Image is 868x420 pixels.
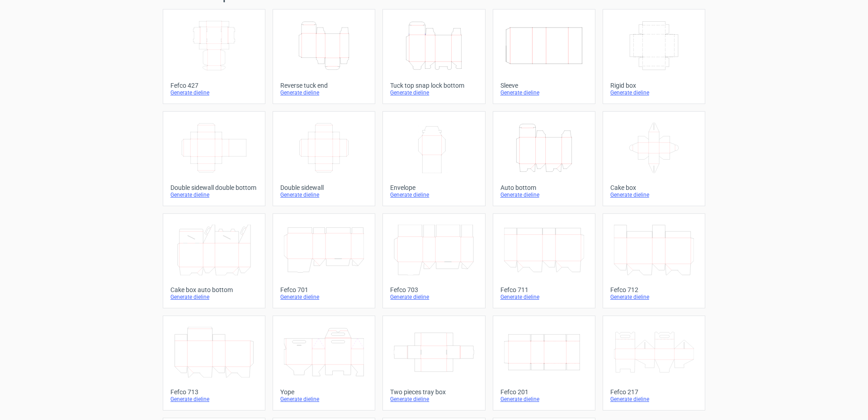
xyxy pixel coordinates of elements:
a: Fefco 701Generate dieline [273,213,375,308]
div: Fefco 217 [610,388,698,396]
div: Fefco 713 [170,388,258,396]
a: Fefco 712Generate dieline [603,213,705,308]
div: Fefco 712 [610,286,698,293]
div: Generate dieline [170,89,258,96]
a: Fefco 201Generate dieline [493,316,595,411]
div: Two pieces tray box [390,388,477,396]
div: Tuck top snap lock bottom [390,82,477,89]
div: Generate dieline [610,191,698,198]
div: Double sidewall double bottom [170,184,258,191]
div: Reverse tuck end [280,82,368,89]
a: Fefco 217Generate dieline [603,316,705,411]
a: Tuck top snap lock bottomGenerate dieline [382,9,485,104]
div: Double sidewall [280,184,368,191]
div: Generate dieline [280,293,368,301]
div: Yope [280,388,368,396]
div: Envelope [390,184,477,191]
div: Sleeve [500,82,588,89]
div: Generate dieline [170,191,258,198]
div: Generate dieline [390,191,477,198]
a: SleeveGenerate dieline [493,9,595,104]
div: Generate dieline [280,191,368,198]
div: Generate dieline [500,89,588,96]
div: Generate dieline [500,293,588,301]
a: Cake boxGenerate dieline [603,111,705,206]
a: YopeGenerate dieline [273,316,375,411]
div: Fefco 201 [500,388,588,396]
div: Cake box [610,184,698,191]
a: Double sidewall double bottomGenerate dieline [163,111,265,206]
div: Fefco 701 [280,286,368,293]
div: Generate dieline [280,89,368,96]
div: Generate dieline [610,293,698,301]
a: Fefco 711Generate dieline [493,213,595,308]
div: Generate dieline [610,396,698,403]
a: Reverse tuck endGenerate dieline [273,9,375,104]
a: Two pieces tray boxGenerate dieline [382,316,485,411]
div: Generate dieline [170,293,258,301]
div: Fefco 711 [500,286,588,293]
a: Rigid boxGenerate dieline [603,9,705,104]
div: Fefco 703 [390,286,477,293]
a: Fefco 713Generate dieline [163,316,265,411]
div: Fefco 427 [170,82,258,89]
div: Generate dieline [390,89,477,96]
div: Generate dieline [390,293,477,301]
div: Generate dieline [500,191,588,198]
div: Generate dieline [390,396,477,403]
div: Rigid box [610,82,698,89]
div: Generate dieline [500,396,588,403]
a: Double sidewallGenerate dieline [273,111,375,206]
a: EnvelopeGenerate dieline [382,111,485,206]
div: Generate dieline [280,396,368,403]
a: Cake box auto bottomGenerate dieline [163,213,265,308]
a: Auto bottomGenerate dieline [493,111,595,206]
div: Generate dieline [610,89,698,96]
div: Auto bottom [500,184,588,191]
div: Cake box auto bottom [170,286,258,293]
div: Generate dieline [170,396,258,403]
a: Fefco 427Generate dieline [163,9,265,104]
a: Fefco 703Generate dieline [382,213,485,308]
